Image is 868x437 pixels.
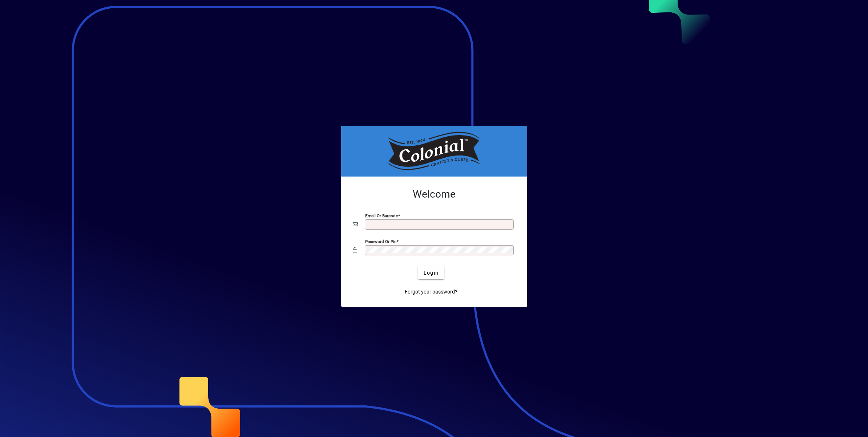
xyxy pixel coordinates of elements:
[365,213,398,218] mat-label: Email or Barcode
[405,288,457,296] span: Forgot your password?
[424,269,439,277] span: Login
[418,266,444,279] button: Login
[402,285,460,298] a: Forgot your password?
[365,239,396,244] mat-label: Password or Pin
[353,188,516,201] h2: Welcome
